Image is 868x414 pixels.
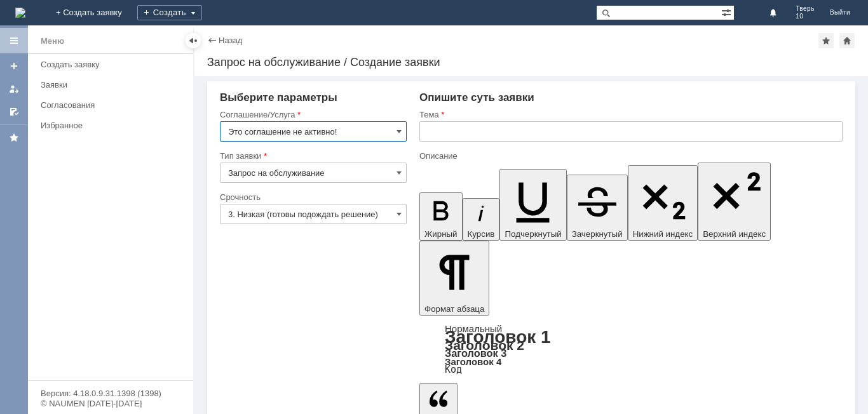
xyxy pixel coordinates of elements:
div: Тип заявки [220,152,404,160]
div: Добавить в избранное [818,33,834,48]
div: Заявки [41,80,186,90]
div: Соглашение/Услуга [220,110,404,119]
a: Создать заявку [36,55,191,74]
span: Тверь [796,5,815,13]
div: Создать [137,5,202,20]
div: Формат абзаца [419,324,843,374]
div: Тема [419,110,840,119]
button: Формат абзаца [419,241,489,316]
span: Формат абзаца [424,304,484,314]
a: Назад [219,36,242,45]
button: Курсив [463,198,500,241]
span: Зачеркнутый [572,229,623,239]
button: Жирный [419,192,463,241]
span: Опишите суть заявки [419,91,534,103]
div: Избранное [41,121,172,130]
a: Нормальный [445,323,502,334]
span: Курсив [468,229,495,239]
span: Расширенный поиск [721,6,734,18]
a: Заголовок 2 [445,338,524,352]
button: Нижний индекс [628,165,698,241]
a: Заголовок 4 [445,356,501,367]
a: Код [445,364,462,375]
div: Запрос на обслуживание / Создание заявки [207,56,855,69]
span: Верхний индекс [703,229,766,239]
a: Мои заявки [4,79,24,99]
div: Согласования [41,100,186,110]
a: Заголовок 3 [445,347,506,359]
span: 10 [796,13,815,20]
div: Срочность [220,193,404,201]
a: Создать заявку [4,56,24,76]
a: Перейти на домашнюю страницу [15,8,25,18]
a: Заголовок 1 [445,327,551,347]
button: Верхний индекс [698,163,771,241]
div: © NAUMEN [DATE]-[DATE] [41,399,180,408]
div: Меню [41,34,64,49]
a: Заявки [36,75,191,95]
div: Версия: 4.18.0.9.31.1398 (1398) [41,389,180,397]
div: Сделать домашней страницей [839,33,855,48]
div: Создать заявку [41,60,186,69]
img: logo [15,8,25,18]
span: Подчеркнутый [505,229,561,239]
span: Нижний индекс [633,229,693,239]
span: Выберите параметры [220,91,337,103]
div: Скрыть меню [186,33,201,48]
button: Зачеркнутый [567,175,628,241]
span: Жирный [424,229,458,239]
button: Подчеркнутый [499,169,566,241]
a: Мои согласования [4,102,24,122]
div: Описание [419,152,840,160]
a: Согласования [36,95,191,115]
